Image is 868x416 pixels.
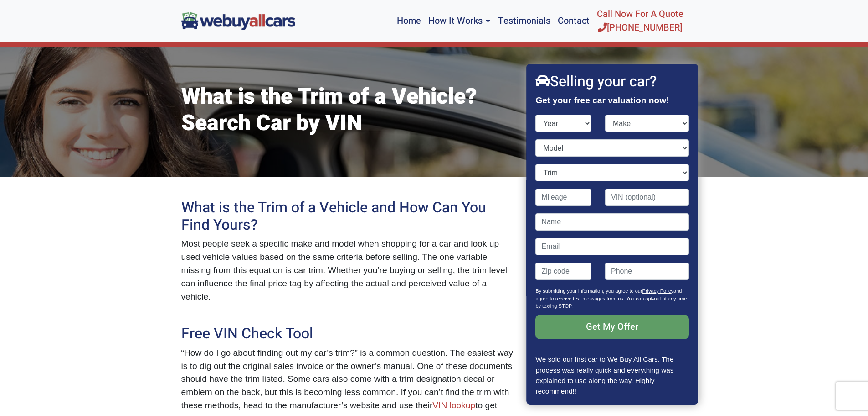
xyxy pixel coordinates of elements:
span: Most people seek a specific make and model when shopping for a car and look up used vehicle value... [181,239,508,301]
input: VIN (optional) [605,189,689,206]
input: Email [536,238,689,255]
a: How It Works [425,4,494,38]
h1: What is the Trim of a Vehicle? Search Car by VIN [181,84,514,137]
h2: Selling your car? [536,73,689,90]
a: Contact [554,4,593,38]
p: We sold our first car to We Buy All Cars. The process was really quick and everything was explain... [536,354,689,396]
span: Free VIN Check Tool [181,323,313,344]
a: Call Now For A Quote[PHONE_NUMBER] [593,4,687,38]
input: Name [536,213,689,231]
input: Phone [605,263,689,280]
p: Google Review - [PERSON_NAME] [536,404,689,414]
input: Mileage [536,189,592,206]
form: Contact form [536,115,689,354]
a: Testimonials [494,4,554,38]
a: VIN lookup [432,400,475,410]
img: We Buy All Cars in NJ logo [181,12,295,30]
h2: What is the Trim of a Vehicle and How Can You Find Yours? [181,199,514,234]
a: Home [393,4,425,38]
p: By submitting your information, you agree to our and agree to receive text messages from us. You ... [536,287,689,315]
input: Get My Offer [536,315,689,339]
span: “How do I go about finding out my car’s trim?” is a common question. The easiest way is to dig ou... [181,348,513,410]
input: Zip code [536,263,592,280]
strong: Get your free car valuation now! [536,95,669,105]
a: Privacy Policy [642,288,673,294]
